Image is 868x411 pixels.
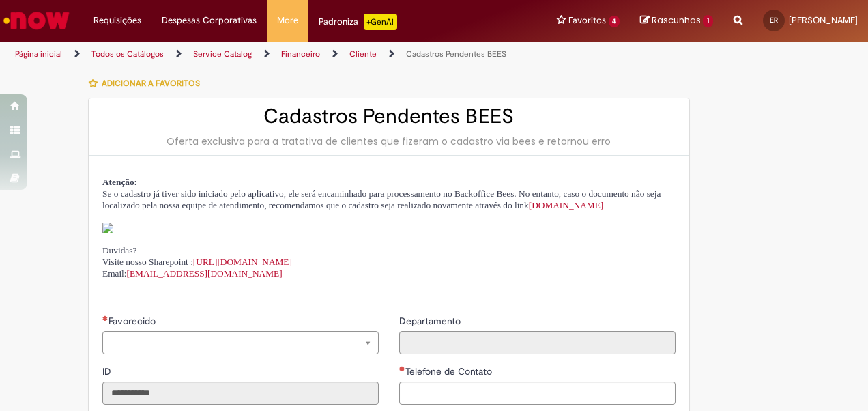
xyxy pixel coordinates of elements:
[102,177,137,187] span: Atenção:
[102,365,114,378] label: Somente leitura - ID
[349,48,377,59] a: Cliente
[102,382,379,405] input: ID
[91,48,164,59] a: Todos os Catálogos
[789,14,858,26] span: [PERSON_NAME]
[10,42,568,67] ul: Trilhas de página
[770,16,778,25] span: ER
[93,14,141,27] span: Requisições
[406,48,506,59] a: Cadastros Pendentes BEES
[399,314,463,328] label: Somente leitura - Departamento
[399,366,405,371] span: Necessários
[277,14,298,27] span: More
[88,69,207,98] button: Adicionar a Favoritos
[102,268,283,279] span: Email:
[568,14,606,27] span: Favoritos
[102,134,676,148] div: Oferta exclusiva para a tratativa de clientes que fizeram o cadastro via bees e retornou erro
[399,331,676,354] input: Departamento
[102,223,113,233] img: sys_attachment.do
[102,188,661,210] span: Se o cadastro já tiver sido iniciado pelo aplicativo, ele será encaminhado para processamento no ...
[102,331,379,354] a: Limpar campo Favorecido
[1,7,72,34] img: ServiceNow
[102,78,200,89] span: Adicionar a Favoritos
[529,200,604,210] a: [DOMAIN_NAME]
[703,15,713,27] span: 1
[652,14,701,27] span: Rascunhos
[15,48,62,59] a: Página inicial
[364,14,397,30] p: +GenAi
[399,382,676,405] input: Telefone de Contato
[102,105,676,128] h2: Cadastros Pendentes BEES
[193,257,292,267] a: [URL][DOMAIN_NAME]
[102,315,108,321] span: Necessários
[405,365,495,378] span: Telefone de Contato
[193,48,252,59] a: Service Catalog
[609,16,620,27] span: 4
[127,268,283,279] a: [EMAIL_ADDRESS][DOMAIN_NAME]
[102,245,292,267] span: Duvidas? Visite nosso Sharepoint :
[102,365,114,378] span: Somente leitura - ID
[108,315,158,327] span: Necessários - Favorecido
[281,48,320,59] a: Financeiro
[319,14,397,30] div: Padroniza
[399,315,463,327] span: Somente leitura - Departamento
[640,14,713,27] a: Rascunhos
[162,14,257,27] span: Despesas Corporativas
